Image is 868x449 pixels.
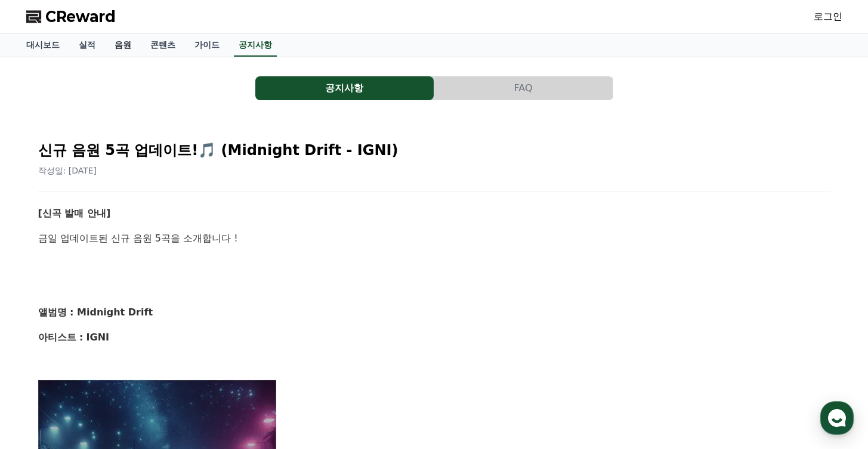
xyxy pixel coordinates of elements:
a: 공지사항 [234,34,277,57]
p: 금일 업데이트된 신규 음원 5곡을 소개합니다 ! [38,231,830,246]
strong: 앨범명 : Midnight Drift [38,306,153,318]
strong: 아티스트 : [38,332,84,343]
a: 대시보드 [17,34,69,57]
button: 공지사항 [255,76,434,100]
a: 실적 [69,34,105,57]
span: 홈 [38,368,45,377]
a: 음원 [105,34,141,57]
span: 대화 [109,369,123,378]
a: 설정 [154,350,229,380]
a: 대화 [79,350,154,380]
span: 설정 [184,368,199,377]
a: 홈 [4,350,79,380]
span: 작성일: [DATE] [38,166,97,175]
span: CReward [45,7,116,26]
a: 가이드 [185,34,229,57]
strong: [신곡 발매 안내] [38,208,111,219]
h2: 신규 음원 5곡 업데이트!🎵 (Midnight Drift - IGNI) [38,141,830,160]
a: CReward [26,7,116,26]
a: 로그인 [814,10,842,24]
a: 콘텐츠 [141,34,185,57]
strong: IGNI [87,332,109,343]
button: FAQ [434,76,613,100]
